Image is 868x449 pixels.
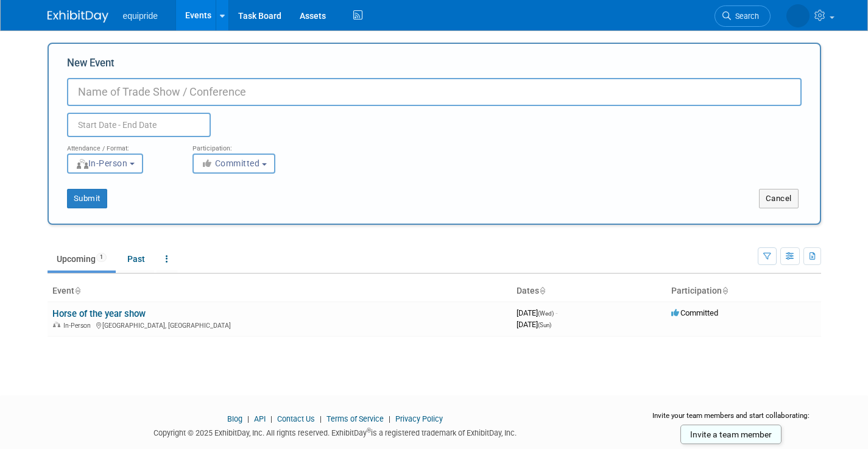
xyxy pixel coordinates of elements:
[201,158,260,168] span: Committed
[517,320,551,329] span: [DATE]
[48,10,108,23] img: ExhibitDay
[254,414,266,423] a: API
[538,322,551,328] span: (Sun)
[67,154,143,174] button: In-Person
[67,56,115,75] label: New Event
[118,247,154,270] a: Past
[48,425,623,439] div: Copyright © 2025 ExhibitDay, Inc. All rights reserved. ExhibitDay is a registered trademark of Ex...
[757,7,810,20] img: Saad Khan
[685,5,741,27] a: Search
[267,414,275,423] span: |
[680,425,782,444] a: Invite a team member
[671,308,718,317] span: Committed
[244,414,252,423] span: |
[556,308,557,317] span: -
[52,308,146,319] a: Horse of the year show
[326,414,384,423] a: Terms of Service
[759,189,799,208] button: Cancel
[123,11,158,21] span: equipride
[277,414,315,423] a: Contact Us
[52,320,507,330] div: [GEOGRAPHIC_DATA], [GEOGRAPHIC_DATA]
[722,286,728,295] a: Sort by Participation Type
[395,414,443,423] a: Privacy Policy
[386,414,393,423] span: |
[53,322,60,328] img: In-Person Event
[317,414,325,423] span: |
[192,137,300,153] div: Participation:
[227,414,242,423] a: Blog
[539,286,545,295] a: Sort by Start Date
[67,78,802,106] input: Name of Trade Show / Conference
[96,253,107,262] span: 1
[74,286,80,295] a: Sort by Event Name
[641,411,821,429] div: Invite your team members and start collaborating:
[367,427,371,434] sup: ®
[67,137,174,153] div: Attendance / Format:
[666,281,821,302] th: Participation
[517,308,557,317] span: [DATE]
[67,189,107,208] button: Submit
[76,158,128,168] span: In-Person
[63,322,94,330] span: In-Person
[538,310,554,317] span: (Wed)
[192,154,275,174] button: Committed
[48,247,116,270] a: Upcoming1
[702,12,730,21] span: Search
[67,113,211,137] input: Start Date - End Date
[48,281,512,302] th: Event
[512,281,666,302] th: Dates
